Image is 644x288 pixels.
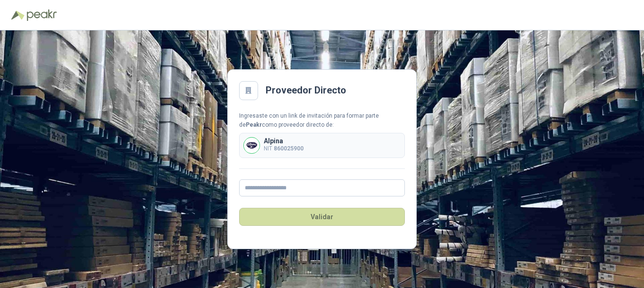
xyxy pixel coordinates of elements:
img: Company Logo [244,138,259,153]
div: Ingresaste con un link de invitación para formar parte de como proveedor directo de: [239,111,405,130]
b: 860025900 [274,145,304,152]
p: Alpina [264,138,304,144]
h2: Proveedor Directo [266,83,346,98]
img: Peakr [27,9,57,21]
img: Logo [11,10,25,20]
button: Validar [239,208,405,226]
p: NIT [264,144,304,153]
b: Peakr [246,121,262,128]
